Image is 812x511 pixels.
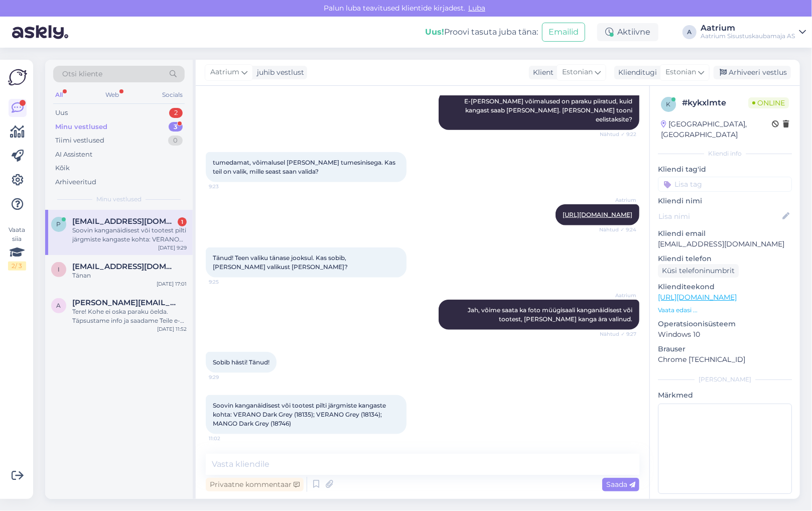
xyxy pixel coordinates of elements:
[658,282,792,292] p: Klienditeekond
[72,217,177,226] span: pille.heinla@gmail.com
[104,88,121,101] div: Web
[658,177,792,192] input: Lisa tag
[55,163,70,173] div: Kõik
[658,149,792,158] div: Kliendi info
[209,435,246,442] span: 11:02
[658,239,792,249] p: [EMAIL_ADDRESS][DOMAIN_NAME]
[748,97,789,108] span: Online
[465,4,488,13] span: Luba
[701,24,806,40] a: AatriumAatrium Sisustuskaubamaja AS
[168,136,183,146] div: 0
[58,266,60,273] span: i
[213,402,387,427] span: Soovin kanganäidisest või tootest pilti järgmiste kangaste kohta: VERANO Dark Grey (18135); VERAN...
[55,108,68,118] div: Uus
[658,228,792,239] p: Kliendi email
[72,307,187,325] div: Tere! Kohe ei oska paraku öelda. Täpsustame info ja saadame Teile e-postile [PERSON_NAME][EMAIL_A...
[160,88,185,101] div: Socials
[55,150,92,160] div: AI Assistent
[666,100,671,108] span: k
[62,69,102,79] span: Otsi kliente
[529,67,554,78] div: Klient
[72,226,187,244] div: Soovin kanganäidisest või tootest pilti järgmiste kangaste kohta: VERANO Dark Grey (18135); VERAN...
[213,254,348,271] span: Tänud! Teen valiku tänase jooksul. Kas sobib, [PERSON_NAME] valikust [PERSON_NAME]?
[599,292,636,299] span: Aatrium
[658,375,792,384] div: [PERSON_NAME]
[597,23,658,41] div: Aktiivne
[206,478,304,491] div: Privaatne kommentaar
[209,278,246,286] span: 9:25
[158,244,187,251] div: [DATE] 9:29
[72,298,177,307] span: andress.ssaar@gmail.com
[658,390,792,401] p: Märkmed
[464,97,634,123] span: E-[PERSON_NAME] võimalused on paraku piiratud, kuid kangast saab [PERSON_NAME]. [PERSON_NAME] too...
[542,23,585,42] button: Emailid
[701,24,795,32] div: Aatrium
[658,264,739,278] div: Küsi telefoninumbrit
[157,280,187,288] div: [DATE] 17:01
[72,271,187,280] div: Tänan
[55,122,107,132] div: Minu vestlused
[562,67,593,78] span: Estonian
[96,195,142,204] span: Minu vestlused
[209,373,246,381] span: 9:29
[57,220,61,228] span: p
[8,68,27,87] img: Askly Logo
[468,306,634,323] span: Jah, võime saata ka foto müügisaali kanganäidisest või tootest, [PERSON_NAME] kanga ära valinud.
[169,122,183,132] div: 3
[213,358,269,366] span: Sobib hästi! Tänud!
[599,226,636,233] span: Nähtud ✓ 9:24
[614,67,657,78] div: Klienditugi
[665,67,696,78] span: Estonian
[599,196,636,204] span: Aatrium
[563,211,632,218] a: [URL][DOMAIN_NAME]
[658,354,792,365] p: Chrome [TECHNICAL_ID]
[599,131,636,138] span: Nähtud ✓ 9:22
[55,177,96,187] div: Arhiveeritud
[253,67,304,78] div: juhib vestlust
[683,25,697,39] div: A
[213,159,397,175] span: tumedamat, võimalusel [PERSON_NAME] tumesinisega. Kas teil on valik, mille seast saan valida?
[169,108,183,118] div: 2
[701,32,795,40] div: Aatrium Sisustuskaubamaja AS
[210,67,239,78] span: Aatrium
[658,293,737,302] a: [URL][DOMAIN_NAME]
[682,97,748,109] div: # kykxlmte
[72,262,177,271] span: indrek.edasi@me.com
[53,88,65,101] div: All
[8,225,26,271] div: Vaata siia
[658,164,792,175] p: Kliendi tag'id
[658,253,792,264] p: Kliendi telefon
[57,302,61,309] span: a
[55,136,104,146] div: Tiimi vestlused
[661,119,772,140] div: [GEOGRAPHIC_DATA], [GEOGRAPHIC_DATA]
[658,319,792,329] p: Operatsioonisüsteem
[658,211,780,222] input: Lisa nimi
[658,344,792,354] p: Brauser
[658,196,792,206] p: Kliendi nimi
[425,26,538,38] div: Proovi tasuta juba täna:
[599,330,636,338] span: Nähtud ✓ 9:27
[658,329,792,340] p: Windows 10
[8,262,26,271] div: 2 / 3
[658,306,792,315] p: Vaata edasi ...
[157,325,187,333] div: [DATE] 11:52
[178,217,187,226] div: 1
[606,480,635,489] span: Saada
[714,66,791,79] div: Arhiveeri vestlus
[209,183,246,190] span: 9:23
[425,27,444,37] b: Uus!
